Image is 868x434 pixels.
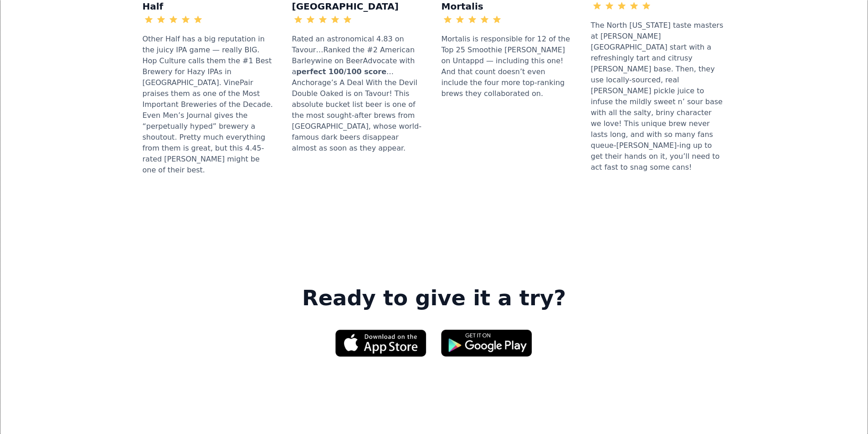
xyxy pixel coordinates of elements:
[652,0,669,11] div: 3.46
[302,286,566,311] strong: Ready to give it a try?
[296,67,386,76] strong: perfect 100/100 score
[292,29,427,158] div: Rated an astronomical 4.83 on Tavour…Ranked the #2 American Barleywine on BeerAdvocate with a …An...
[442,29,576,104] div: Mortalis is responsible for 12 of the Top 25 Smoothie [PERSON_NAME] on Untappd — including this o...
[591,15,726,177] div: The North [US_STATE] taste masters at [PERSON_NAME][GEOGRAPHIC_DATA] start with a refreshingly ta...
[204,14,221,25] div: 4.45
[143,29,277,180] div: Other Half has a big reputation in the juicy IPA game — really BIG. Hop Culture calls them the #1...
[354,14,370,25] div: 4.83
[503,14,519,25] div: 4.48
